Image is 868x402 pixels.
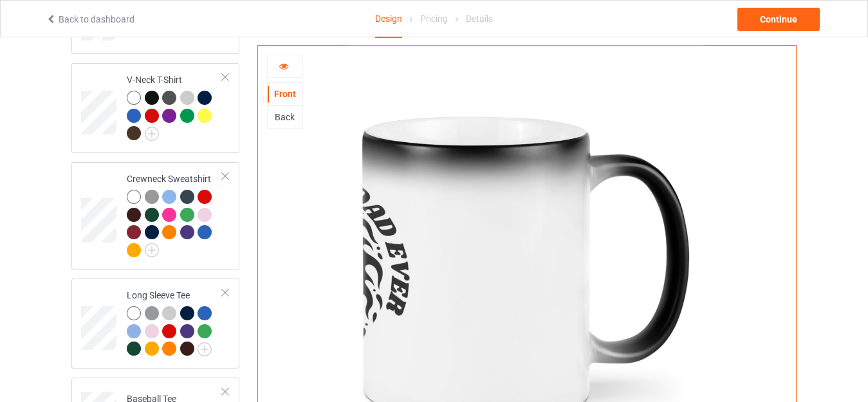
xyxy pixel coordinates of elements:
div: Long Sleeve Tee [71,279,239,369]
div: Pricing [420,1,448,37]
div: V-Neck T-Shirt [127,73,223,140]
div: V-Neck T-Shirt [71,63,239,153]
div: Back [268,111,302,123]
a: Back to dashboard [46,14,134,24]
div: Front [268,87,302,100]
div: Details [466,1,493,37]
img: svg+xml;base64,PD94bWwgdmVyc2lvbj0iMS4wIiBlbmNvZGluZz0iVVRGLTgiPz4KPHN2ZyB3aWR0aD0iMjJweCIgaGVpZ2... [145,243,159,257]
img: svg+xml;base64,PD94bWwgdmVyc2lvbj0iMS4wIiBlbmNvZGluZz0iVVRGLTgiPz4KPHN2ZyB3aWR0aD0iMjJweCIgaGVpZ2... [198,342,212,356]
div: Crewneck Sweatshirt [127,172,223,256]
div: Long Sleeve Tee [127,289,223,355]
div: Design [375,1,402,38]
div: Crewneck Sweatshirt [71,162,239,270]
div: Continue [737,8,820,31]
img: svg+xml;base64,PD94bWwgdmVyc2lvbj0iMS4wIiBlbmNvZGluZz0iVVRGLTgiPz4KPHN2ZyB3aWR0aD0iMjJweCIgaGVpZ2... [145,127,159,141]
